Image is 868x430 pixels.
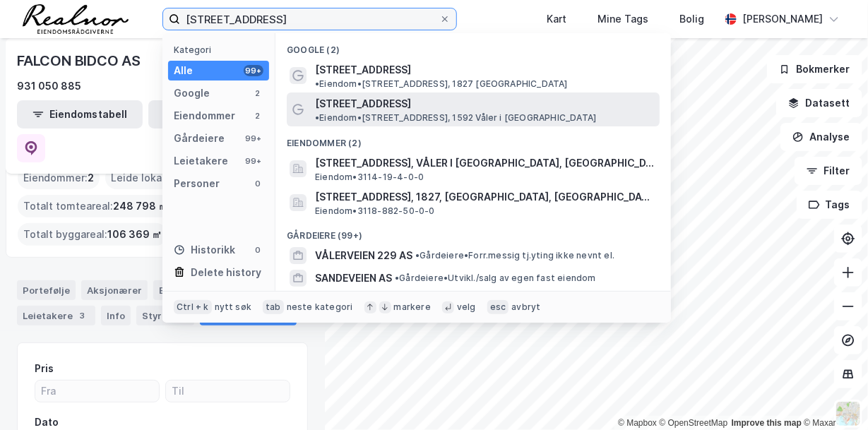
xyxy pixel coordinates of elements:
span: Eiendom • [STREET_ADDRESS], 1827 [GEOGRAPHIC_DATA] [315,78,568,90]
a: OpenStreetMap [660,418,728,428]
div: Eiendommer [174,107,235,124]
div: 2 [252,88,263,99]
span: • [315,112,319,123]
span: Gårdeiere • Utvikl./salg av egen fast eiendom [395,273,596,284]
div: Gårdeiere (99+) [275,219,671,244]
a: Improve this map [732,418,802,428]
div: Google [174,85,210,102]
div: Styret [136,306,194,326]
input: Fra [35,381,159,402]
div: Ctrl + k [174,300,212,314]
span: [STREET_ADDRESS] [315,61,411,78]
div: 99+ [244,155,263,167]
div: nytt søk [215,301,252,313]
div: tab [263,300,284,314]
div: Eiendommer : [18,167,100,189]
button: Filter [795,157,862,185]
span: [STREET_ADDRESS], 1827, [GEOGRAPHIC_DATA], [GEOGRAPHIC_DATA] [315,189,654,205]
div: Aksjonærer [81,280,148,300]
span: 2 [88,169,94,186]
span: 106 369 ㎡ [107,226,162,243]
div: Totalt tomteareal : [18,195,174,217]
div: Portefølje [17,280,76,300]
div: Personer [174,175,220,192]
iframe: Chat Widget [797,362,868,430]
div: 0 [252,178,263,189]
div: avbryt [511,301,540,313]
span: SANDEVEIEN AS [315,270,392,287]
button: Leietakertabell [148,100,274,129]
div: Leide lokasjoner : [105,167,206,189]
div: Eiendommer (2) [275,126,671,152]
div: 0 [252,244,263,256]
div: Info [101,306,131,326]
div: Leietakere [17,306,95,326]
div: Google (2) [275,33,671,59]
span: Eiendom • [STREET_ADDRESS], 1592 Våler i [GEOGRAPHIC_DATA] [315,112,596,124]
div: 2 [252,110,263,121]
div: 99+ [244,65,263,76]
span: 248 798 ㎡ [113,198,168,215]
div: markere [394,301,431,313]
div: Kart [547,11,566,28]
div: neste kategori [287,301,353,313]
button: Eiendomstabell [17,100,143,129]
div: 3 [76,309,90,323]
button: Bokmerker [767,55,862,83]
button: Datasett [776,89,862,117]
div: esc [487,300,509,314]
div: Eiendommer [153,280,240,300]
span: [STREET_ADDRESS] [315,95,411,112]
div: 931 050 885 [17,78,81,95]
div: 99+ [244,133,263,144]
span: VÅLERVEIEN 229 AS [315,247,412,264]
span: [STREET_ADDRESS], VÅLER I [GEOGRAPHIC_DATA], [GEOGRAPHIC_DATA] [315,155,654,172]
input: Søk på adresse, matrikkel, gårdeiere, leietakere eller personer [180,8,439,30]
div: [PERSON_NAME] [742,11,823,28]
span: Gårdeiere • Forr.messig tj.yting ikke nevnt el. [415,250,614,261]
div: Leietakere [174,153,228,169]
span: • [395,273,399,283]
span: • [415,250,420,261]
div: Gårdeiere [174,130,225,147]
input: Til [166,381,290,402]
img: realnor-logo.934646d98de889bb5806.png [23,4,129,34]
div: Kontrollprogram for chat [797,362,868,430]
button: Tags [797,191,862,219]
div: Historikk [174,241,235,258]
div: Bolig [679,11,704,28]
div: Kategori [174,44,269,55]
a: Mapbox [618,418,657,428]
div: Mine Tags [598,11,648,28]
div: Pris [35,360,54,377]
div: velg [457,301,476,313]
span: Eiendom • 3118-882-50-0-0 [315,205,435,217]
div: Alle [174,62,193,79]
span: • [315,78,319,89]
button: Analyse [780,123,862,151]
div: Delete history [191,264,261,281]
div: Totalt byggareal : [18,223,167,246]
div: FALCON BIDCO AS [17,49,143,72]
span: Eiendom • 3114-19-4-0-0 [315,172,424,183]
